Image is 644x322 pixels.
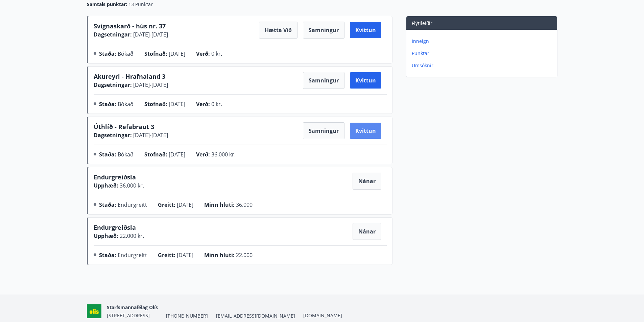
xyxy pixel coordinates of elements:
[118,232,144,240] span: 22.000 kr.
[99,50,116,57] span: Staða :
[118,50,134,57] span: Bókað
[87,304,101,319] img: zKKfP6KOkzrV16rlOvXjekfVdEO6DedhVoT8lYfP.png
[196,100,210,108] span: Verð :
[94,173,136,184] span: Endurgreiðsla
[144,151,167,158] span: Stofnað :
[412,38,554,45] p: Inneign
[94,81,132,89] span: Dagsetningar :
[303,312,342,319] a: [DOMAIN_NAME]
[196,50,210,57] span: Verð :
[353,223,381,240] button: Nánar
[132,131,168,139] span: [DATE] - [DATE]
[158,201,175,208] span: Greitt :
[99,151,116,158] span: Staða :
[259,22,297,39] button: Hætta við
[158,251,175,259] span: Greitt :
[118,182,144,189] span: 36.000 kr.
[132,81,168,89] span: [DATE] - [DATE]
[236,251,253,259] span: 22.000
[303,122,344,139] button: Samningur
[211,100,222,108] span: 0 kr.
[412,50,554,57] p: Punktar
[107,312,150,319] span: [STREET_ADDRESS]
[144,50,167,57] span: Stofnað :
[94,232,118,240] span: Upphæð :
[107,304,158,311] span: Starfsmannafélag Olís
[169,100,185,108] span: [DATE]
[144,100,167,108] span: Stofnað :
[204,251,235,259] span: Minn hluti :
[211,151,236,158] span: 36.000 kr.
[99,100,116,108] span: Staða :
[196,151,210,158] span: Verð :
[236,201,253,208] span: 36.000
[94,72,165,80] span: Akureyri - Hrafnaland 3
[350,123,381,139] button: Kvittun
[350,72,381,89] button: Kvittun
[169,151,185,158] span: [DATE]
[353,173,381,190] button: Nánar
[166,313,208,319] span: [PHONE_NUMBER]
[169,50,185,57] span: [DATE]
[94,182,118,189] span: Upphæð :
[303,22,344,39] button: Samningur
[350,22,381,38] button: Kvittun
[118,151,134,158] span: Bókað
[412,62,554,69] p: Umsóknir
[94,123,154,131] span: Úthlíð - Refabraut 3
[99,251,116,259] span: Staða :
[94,22,166,30] span: Svignaskarð - hús nr. 37
[118,100,134,108] span: Bókað
[87,1,127,8] span: Samtals punktar :
[94,223,136,234] span: Endurgreiðsla
[132,31,168,38] span: [DATE] - [DATE]
[118,201,147,208] span: Endurgreitt
[412,20,432,26] span: Flýtileiðir
[99,201,116,208] span: Staða :
[118,251,147,259] span: Endurgreitt
[94,131,132,139] span: Dagsetningar :
[216,313,295,319] span: [EMAIL_ADDRESS][DOMAIN_NAME]
[177,251,193,259] span: [DATE]
[211,50,222,57] span: 0 kr.
[94,31,132,38] span: Dagsetningar :
[177,201,193,208] span: [DATE]
[204,201,235,208] span: Minn hluti :
[303,72,344,89] button: Samningur
[128,1,153,8] span: 13 Punktar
